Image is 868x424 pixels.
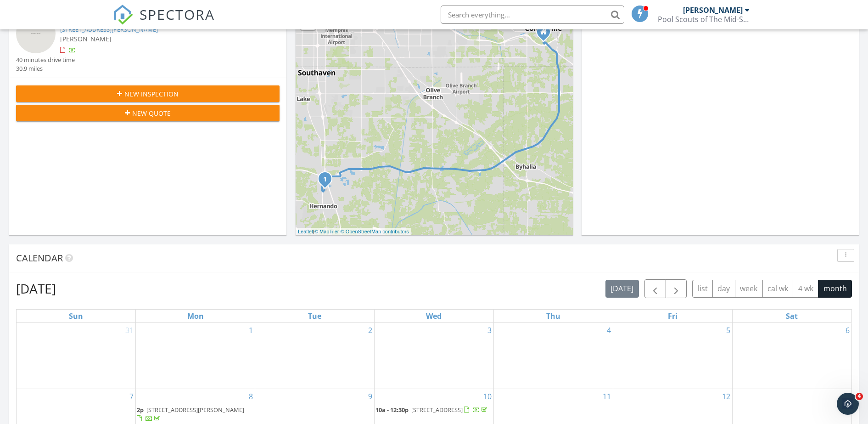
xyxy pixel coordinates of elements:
[136,323,255,389] td: Go to September 1, 2025
[366,323,374,338] a: Go to September 2, 2025
[840,389,851,404] a: Go to September 13, 2025
[424,310,443,322] a: Wednesday
[762,280,794,298] button: cal wk
[16,85,280,102] button: New Inspection
[113,12,215,32] a: SPECTORA
[124,89,179,99] span: New Inspection
[16,56,75,64] div: 40 minutes drive time
[411,406,463,414] span: [STREET_ADDRESS]
[493,323,613,389] td: Go to September 4, 2025
[247,323,255,338] a: Go to September 1, 2025
[793,280,818,298] button: 4 wk
[856,393,863,400] span: 4
[323,176,327,183] i: 1
[132,108,171,118] span: New Quote
[314,229,339,234] a: © MapTiler
[375,323,494,389] td: Go to September 3, 2025
[123,323,135,338] a: Go to August 31, 2025
[605,323,613,338] a: Go to September 4, 2025
[784,310,800,322] a: Saturday
[16,105,280,121] button: New Quote
[543,32,549,37] div: 755 Chaney Dr, Collierville TN 38017
[601,389,613,404] a: Go to September 11, 2025
[185,310,206,322] a: Monday
[306,310,323,322] a: Tuesday
[605,280,639,298] button: [DATE]
[544,310,562,322] a: Thursday
[692,280,713,298] button: list
[296,228,411,236] div: |
[720,389,732,404] a: Go to September 12, 2025
[613,323,732,389] td: Go to September 5, 2025
[16,64,75,73] div: 30.9 miles
[16,252,63,264] span: Calendar
[486,323,493,338] a: Go to September 3, 2025
[298,229,313,234] a: Leaflet
[666,279,687,298] button: Next month
[60,25,158,34] a: [STREET_ADDRESS][PERSON_NAME]
[366,389,374,404] a: Go to September 9, 2025
[818,280,852,298] button: month
[16,14,280,73] a: 8:00 am [STREET_ADDRESS][PERSON_NAME] [PERSON_NAME] 40 minutes drive time 30.9 miles
[247,389,255,404] a: Go to September 8, 2025
[658,15,750,24] div: Pool Scouts of The Mid-South
[724,323,732,338] a: Go to September 5, 2025
[60,34,112,43] span: [PERSON_NAME]
[325,179,330,184] div: 1090 Lake View Dr, Hernando, MS 38632
[837,393,859,415] iframe: Intercom live chat
[128,389,135,404] a: Go to September 7, 2025
[140,5,215,24] span: SPECTORA
[255,323,375,389] td: Go to September 2, 2025
[375,406,409,414] span: 10a - 12:30p
[735,280,763,298] button: week
[375,405,493,416] a: 10a - 12:30p [STREET_ADDRESS]
[666,310,679,322] a: Friday
[482,389,493,404] a: Go to September 10, 2025
[644,279,666,298] button: Previous month
[712,280,735,298] button: day
[16,279,56,298] h2: [DATE]
[113,5,133,25] img: The Best Home Inspection Software - Spectora
[341,229,409,234] a: © OpenStreetMap contributors
[67,310,85,322] a: Sunday
[732,323,851,389] td: Go to September 6, 2025
[683,6,743,15] div: [PERSON_NAME]
[441,6,624,24] input: Search everything...
[146,406,244,414] span: [STREET_ADDRESS][PERSON_NAME]
[137,406,144,414] span: 2p
[16,14,56,53] img: streetview
[375,406,489,414] a: 10a - 12:30p [STREET_ADDRESS]
[137,406,244,423] a: 2p [STREET_ADDRESS][PERSON_NAME]
[17,323,136,389] td: Go to August 31, 2025
[844,323,851,338] a: Go to September 6, 2025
